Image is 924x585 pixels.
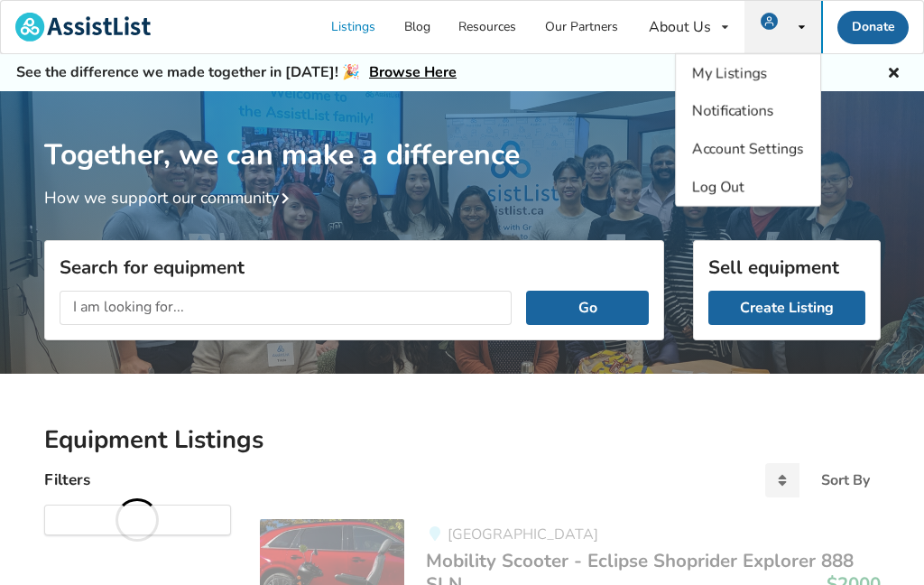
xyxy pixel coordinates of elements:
[60,291,513,325] input: I am looking for...
[821,473,870,487] div: Sort By
[44,469,90,490] h4: Filters
[692,177,744,197] span: Log Out
[692,139,804,159] span: Account Settings
[44,424,881,456] h2: Equipment Listings
[708,291,865,325] a: Create Listing
[369,62,457,82] a: Browse Here
[44,187,297,209] a: How we support our community
[318,1,391,53] a: Listings
[526,291,648,325] button: Go
[448,525,598,544] span: [GEOGRAPHIC_DATA]
[837,11,910,44] a: Donate
[708,255,865,279] h3: Sell equipment
[692,63,767,83] span: My Listings
[692,101,774,121] span: Notifications
[445,1,531,53] a: Resources
[649,20,711,34] div: About Us
[531,1,633,53] a: Our Partners
[390,1,445,53] a: Blog
[60,255,649,279] h3: Search for equipment
[16,63,457,82] h5: See the difference we made together in [DATE]! 🎉
[44,91,881,173] h1: Together, we can make a difference
[15,13,151,42] img: assistlist-logo
[761,13,778,30] img: user icon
